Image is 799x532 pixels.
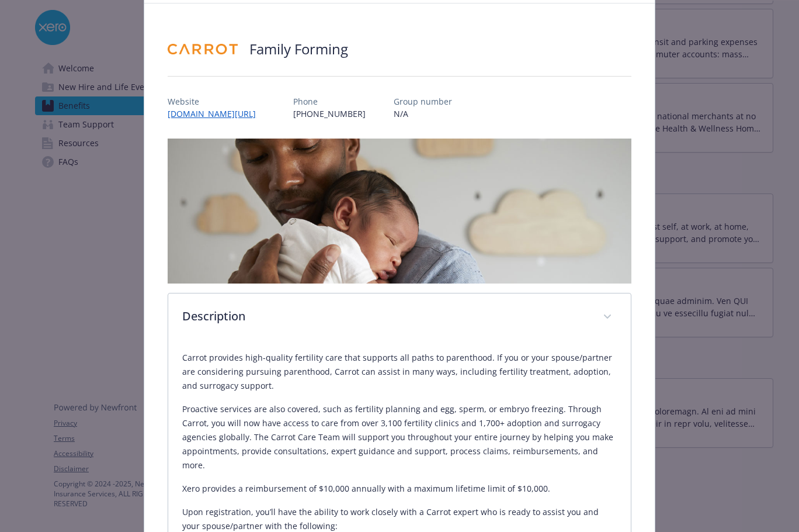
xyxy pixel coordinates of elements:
img: banner [168,139,631,284]
p: Group number [394,95,452,108]
p: [PHONE_NUMBER] [293,108,366,120]
div: Description [168,293,631,341]
p: Website [168,95,265,108]
h2: Family Forming [249,39,348,59]
a: [DOMAIN_NAME][URL] [168,108,265,119]
p: Description [182,308,589,325]
p: Phone [293,95,366,108]
p: Carrot provides high-quality fertility care that supports all paths to parenthood. If you or your... [182,351,617,393]
p: Proactive services are also covered, such as fertility planning and egg, sperm, or embryo freezin... [182,402,617,472]
img: Carrot [168,32,238,67]
p: Xero provides a reimbursement of $10,000 annually with a maximum lifetime limit of $10,000. [182,482,617,496]
p: N/A [394,108,452,120]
